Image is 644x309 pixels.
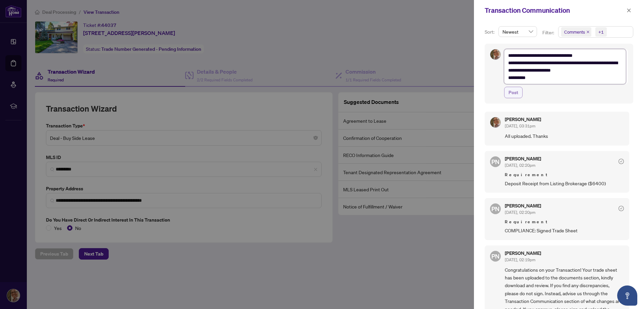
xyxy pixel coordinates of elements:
span: Requirement [505,171,624,178]
div: +1 [598,29,604,35]
button: Post [504,87,523,98]
span: close [586,30,590,34]
span: check-circle [619,159,624,164]
div: Transaction Communication [485,5,625,15]
span: PN [491,204,499,214]
span: Comments [561,27,591,37]
span: [DATE], 03:31pm [505,123,535,128]
h5: [PERSON_NAME] [505,203,541,208]
span: PN [491,252,499,261]
button: Open asap [617,285,637,306]
span: Newest [502,27,533,37]
span: Deposit Receipt from Listing Brokerage ($6400) [505,180,624,187]
span: [DATE], 02:19pm [505,257,535,262]
span: close [627,8,631,13]
h5: [PERSON_NAME] [505,156,541,161]
h5: [PERSON_NAME] [505,117,541,122]
img: Profile Icon [490,117,500,127]
span: Post [508,87,518,98]
img: Profile Icon [490,49,500,60]
span: [DATE], 02:20pm [505,163,535,168]
span: COMPLIANCE: Signed Trade Sheet [505,227,624,234]
h5: [PERSON_NAME] [505,251,541,256]
span: PN [491,157,499,166]
span: All uploaded. Thanks [505,132,624,140]
span: [DATE], 02:20pm [505,210,535,215]
span: Comments [564,29,585,35]
span: check-circle [619,206,624,211]
span: Requirement [505,219,624,225]
p: Filter: [542,29,555,36]
p: Sort: [485,28,496,36]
